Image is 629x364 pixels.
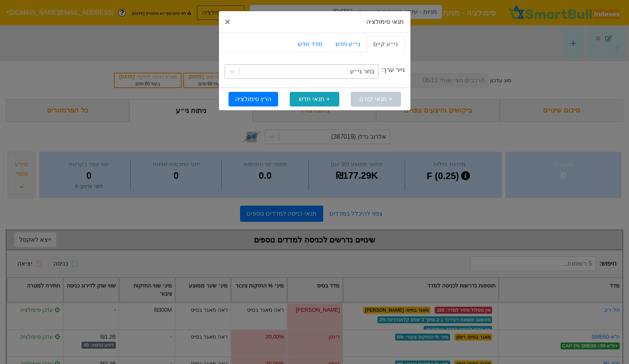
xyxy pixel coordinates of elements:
a: ני״ע קיים [367,36,404,52]
label: נייר ערך: [382,65,405,75]
a: ני״ע חדש [329,36,367,52]
button: הרץ סימולציה [229,92,278,106]
span: × [225,17,230,27]
button: + תנאי חדש [290,92,339,106]
a: מדד חדש [291,36,329,52]
button: < תנאי קודם [351,92,400,106]
div: תנאי סימולציה [219,11,410,33]
div: בחר ני״ע [350,67,374,76]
